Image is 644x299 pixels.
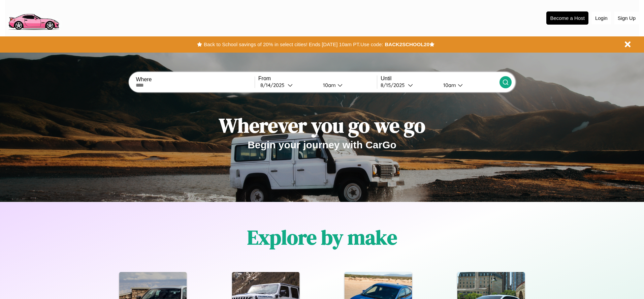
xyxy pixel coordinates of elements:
button: Login [592,12,611,24]
div: 10am [320,82,337,88]
label: From [258,76,377,82]
img: logo [5,3,62,32]
h1: Explore by make [247,223,397,251]
label: Until [381,76,499,82]
button: Back to School savings of 20% in select cities! Ends [DATE] 10am PT.Use code: [202,40,385,49]
button: Sign Up [614,12,639,24]
div: 10am [440,82,458,88]
button: 10am [318,82,377,89]
div: 8 / 14 / 2025 [260,82,288,88]
button: 10am [438,82,499,89]
button: 8/14/2025 [258,82,318,89]
label: Where [136,77,254,83]
b: BACK2SCHOOL20 [385,41,429,47]
button: Become a Host [546,11,588,25]
div: 8 / 15 / 2025 [381,82,408,88]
